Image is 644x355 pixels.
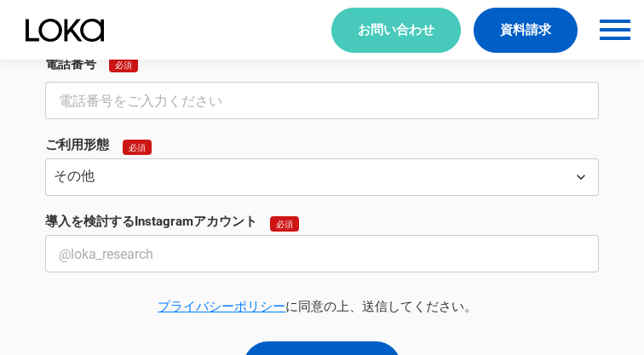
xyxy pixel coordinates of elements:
[45,136,109,154] p: ご利用形態
[129,142,146,152] p: 必須
[45,235,599,272] input: @loka_research
[158,299,285,314] a: プライバシーポリシー
[331,8,461,53] a: お問い合わせ
[45,82,599,119] input: 電話番号をご入力ください
[595,9,635,50] button: menu
[37,298,599,316] p: に同意の上、送信してください。
[276,219,293,229] p: 必須
[115,60,132,70] p: 必須
[45,213,257,231] p: 導入を検討するInstagramアカウント
[474,8,578,53] a: 資料請求
[45,55,96,73] p: 電話番号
